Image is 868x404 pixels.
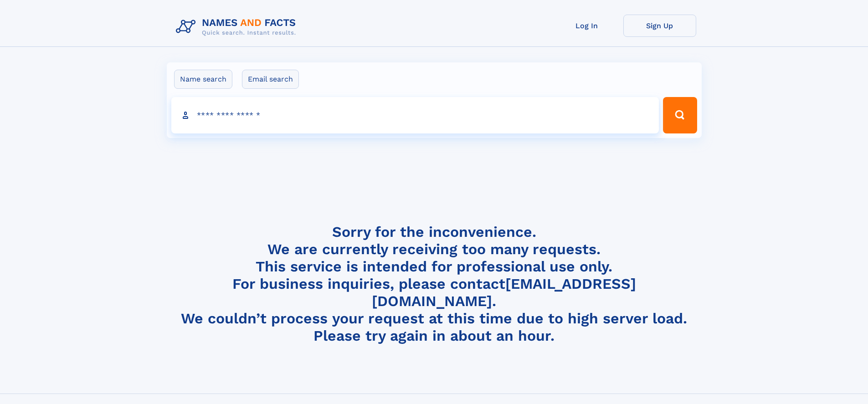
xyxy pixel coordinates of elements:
[172,223,696,345] h4: Sorry for the inconvenience. We are currently receiving too many requests. This service is intend...
[663,97,697,133] button: Search Button
[242,70,299,89] label: Email search
[174,70,232,89] label: Name search
[623,15,696,37] a: Sign Up
[171,97,659,133] input: search input
[372,275,636,310] a: [EMAIL_ADDRESS][DOMAIN_NAME]
[172,15,303,39] img: Logo Names and Facts
[550,15,623,37] a: Log In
